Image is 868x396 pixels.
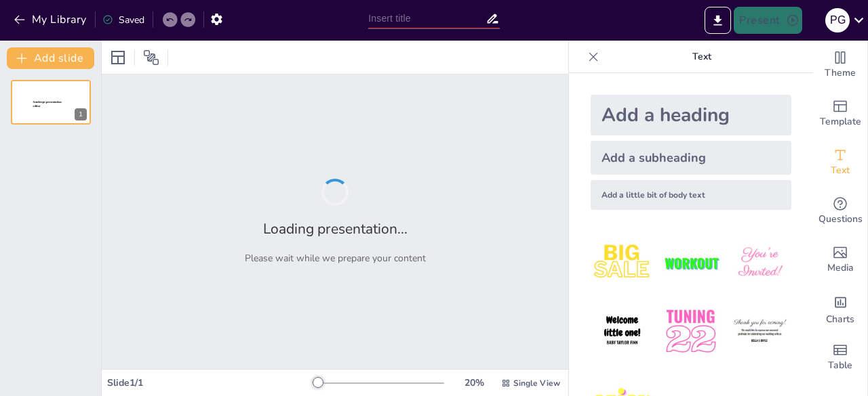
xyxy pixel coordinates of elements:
[831,163,850,178] span: Text
[75,108,87,120] div: 1
[827,261,854,276] span: Media
[826,312,854,327] span: Charts
[591,141,791,175] div: Add a subheading
[591,300,654,363] img: 4.jpeg
[813,41,867,89] div: Change the overall theme
[33,101,62,108] span: Sendsteps presentation editor
[820,114,861,129] span: Template
[102,14,144,26] div: Saved
[825,7,850,34] button: P G
[705,7,731,34] button: Export to PowerPoint
[604,41,800,73] p: Text
[813,138,867,187] div: Add text boxes
[591,95,791,135] div: Add a heading
[7,47,94,69] button: Add slide
[659,300,722,363] img: 5.jpeg
[591,232,654,294] img: 1.jpeg
[659,232,722,294] img: 2.jpeg
[368,9,485,28] input: Insert title
[734,7,802,34] button: Present
[143,49,159,66] span: Position
[813,236,867,284] div: Add images, graphics, shapes or video
[107,47,129,68] div: Layout
[513,378,560,389] span: Single View
[245,252,426,265] p: Please wait while we prepare your content
[728,300,791,363] img: 6.jpeg
[10,9,92,30] button: My Library
[11,80,91,125] div: 1
[818,212,863,227] span: Questions
[107,376,314,389] div: Slide 1 / 1
[813,284,867,333] div: Add charts and graphs
[813,333,867,382] div: Add a table
[828,358,852,373] span: Table
[591,180,791,210] div: Add a little bit of body text
[458,376,490,389] div: 20 %
[813,89,867,138] div: Add ready made slides
[728,232,791,294] img: 3.jpeg
[825,66,856,81] span: Theme
[813,187,867,236] div: Get real-time input from your audience
[263,219,408,238] h2: Loading presentation...
[825,8,850,32] div: P G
